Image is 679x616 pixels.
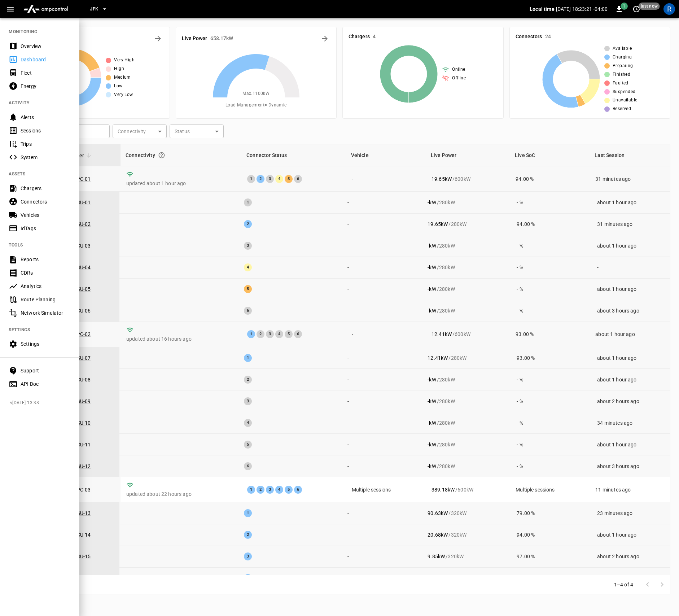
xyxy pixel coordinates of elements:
[21,211,71,219] div: Vehicles
[21,269,71,276] div: CDRs
[21,198,71,205] div: Connectors
[21,309,71,316] div: Network Simulator
[21,340,71,348] div: Settings
[631,3,642,15] button: set refresh interval
[21,114,71,121] div: Alerts
[21,283,71,290] div: Analytics
[21,367,71,374] div: Support
[21,225,71,232] div: IdTags
[90,5,98,13] span: JFK
[556,5,608,13] p: [DATE] 18:23:21 -04:00
[21,140,71,148] div: Trips
[21,43,71,50] div: Overview
[10,399,74,407] span: v [DATE] 13:38
[21,83,71,90] div: Energy
[663,3,675,15] div: profile-icon
[621,3,628,10] span: 1
[21,56,71,63] div: Dashboard
[21,2,71,16] img: ampcontrol.io logo
[21,296,71,303] div: Route Planning
[21,185,71,192] div: Chargers
[21,380,71,388] div: API Doc
[21,69,71,77] div: Fleet
[21,127,71,134] div: Sessions
[530,5,555,13] p: Local time
[639,3,660,10] span: just now
[21,256,71,263] div: Reports
[21,154,71,161] div: System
